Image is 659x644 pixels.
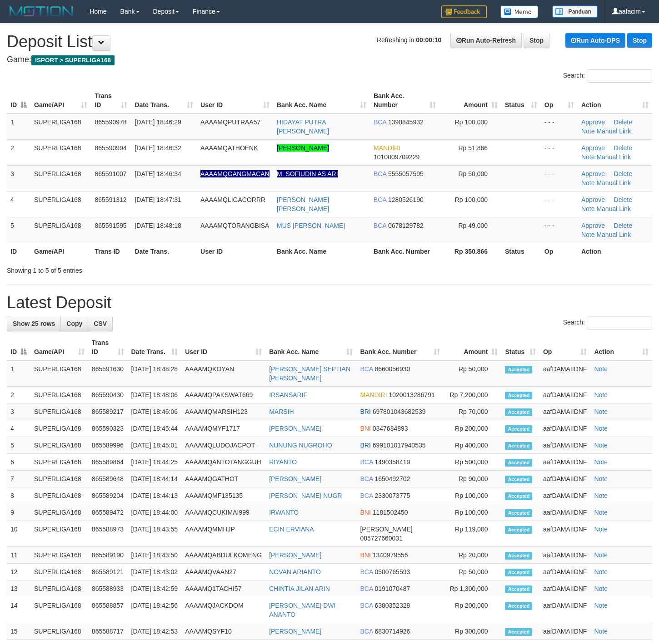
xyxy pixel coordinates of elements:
[389,391,435,398] span: Copy 1020013286791 to clipboard
[200,222,269,229] span: AAAAMQTORANGBISA
[131,88,197,113] th: Date Trans.: activate to sort column ascending
[596,153,631,161] a: Manual Link
[30,564,88,580] td: SUPERLIGA168
[388,222,424,229] span: Copy 0678129782 to clipboard
[594,408,608,415] a: Note
[594,475,608,482] a: Note
[374,492,410,499] span: Copy 2330073775 to clipboard
[594,551,608,559] a: Note
[7,294,652,312] h1: Latest Deposit
[128,454,182,471] td: [DATE] 18:44:25
[501,334,539,360] th: Status: activate to sort column ascending
[7,88,30,113] th: ID: activate to sort column descending
[7,55,652,64] h4: Game:
[581,222,605,229] a: Approve
[501,243,541,260] th: Status
[373,509,408,516] span: Copy 1181502450 to clipboard
[7,521,30,547] td: 10
[128,471,182,487] td: [DATE] 18:44:14
[594,526,608,533] a: Note
[181,597,265,623] td: AAAAMQJACKDOM
[181,334,265,360] th: User ID: activate to sort column ascending
[541,113,578,140] td: - - -
[614,170,632,177] a: Delete
[135,196,181,203] span: [DATE] 18:47:31
[277,170,338,177] a: M. SOFIUDIN AS ARI
[505,408,532,416] span: Accepted
[30,243,91,260] th: Game/API
[128,580,182,597] td: [DATE] 18:42:59
[360,509,370,516] span: BNI
[95,144,126,152] span: 865590994
[588,316,652,329] input: Search:
[269,585,330,592] a: CHINTIA JILAN ARIN
[444,420,501,437] td: Rp 200,000
[505,442,532,450] span: Accepted
[388,170,424,177] span: Copy 5555057595 to clipboard
[374,144,400,152] span: MANDIRI
[181,504,265,521] td: AAAAMQCUKIMAI999
[458,144,488,152] span: Rp 51,866
[7,420,30,437] td: 4
[88,504,128,521] td: 865589472
[444,403,501,420] td: Rp 70,000
[135,222,181,229] span: [DATE] 18:48:18
[200,170,270,177] span: Nama rekening ada tanda titik/strip, harap diedit
[360,408,370,415] span: BRI
[95,222,126,229] span: 865591595
[388,118,424,126] span: Copy 1390845932 to clipboard
[88,387,128,403] td: 865590430
[614,196,632,203] a: Delete
[539,360,590,387] td: aafDAMAIIDNF
[360,492,373,499] span: BCA
[200,118,260,126] span: AAAAMQPUTRAA57
[269,551,321,559] a: [PERSON_NAME]
[500,5,539,18] img: Button%20Memo.svg
[539,403,590,420] td: aafDAMAIIDNF
[541,217,578,243] td: - - -
[30,454,88,471] td: SUPERLIGA168
[128,547,182,564] td: [DATE] 18:43:50
[627,33,652,48] a: Stop
[30,387,88,403] td: SUPERLIGA168
[370,88,439,113] th: Bank Acc. Number: activate to sort column ascending
[128,597,182,623] td: [DATE] 18:42:56
[360,551,370,559] span: BNI
[505,476,532,483] span: Accepted
[505,509,532,517] span: Accepted
[581,128,595,135] a: Note
[439,88,501,113] th: Amount: activate to sort column ascending
[128,334,182,360] th: Date Trans.: activate to sort column ascending
[7,217,30,243] td: 5
[539,471,590,487] td: aafDAMAIIDNF
[444,334,501,360] th: Amount: activate to sort column ascending
[128,360,182,387] td: [DATE] 18:48:28
[128,437,182,454] td: [DATE] 18:45:01
[373,408,426,415] span: Copy 697801043682539 to clipboard
[444,387,501,403] td: Rp 7,200,000
[30,217,91,243] td: SUPERLIGA168
[181,454,265,471] td: AAAAMQANTOTANGGUH
[539,564,590,580] td: aafDAMAIIDNF
[7,471,30,487] td: 7
[128,504,182,521] td: [DATE] 18:44:00
[128,487,182,504] td: [DATE] 18:44:13
[30,88,91,113] th: Game/API: activate to sort column ascending
[7,403,30,420] td: 3
[360,526,412,533] span: [PERSON_NAME]
[539,580,590,597] td: aafDAMAIIDNF
[269,492,342,499] a: [PERSON_NAME] NUGR
[581,205,595,212] a: Note
[7,334,30,360] th: ID: activate to sort column descending
[7,139,30,165] td: 2
[135,144,181,152] span: [DATE] 18:46:32
[200,144,258,152] span: AAAAMQATHOENK
[581,118,605,126] a: Approve
[7,33,652,51] h1: Deposit List
[578,88,652,113] th: Action: activate to sort column ascending
[277,118,329,135] a: HIDAYAT PUTRA [PERSON_NAME]
[181,360,265,387] td: AAAAMQKOYAN
[614,118,632,126] a: Delete
[439,243,501,260] th: Rp 350.866
[444,360,501,387] td: Rp 50,000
